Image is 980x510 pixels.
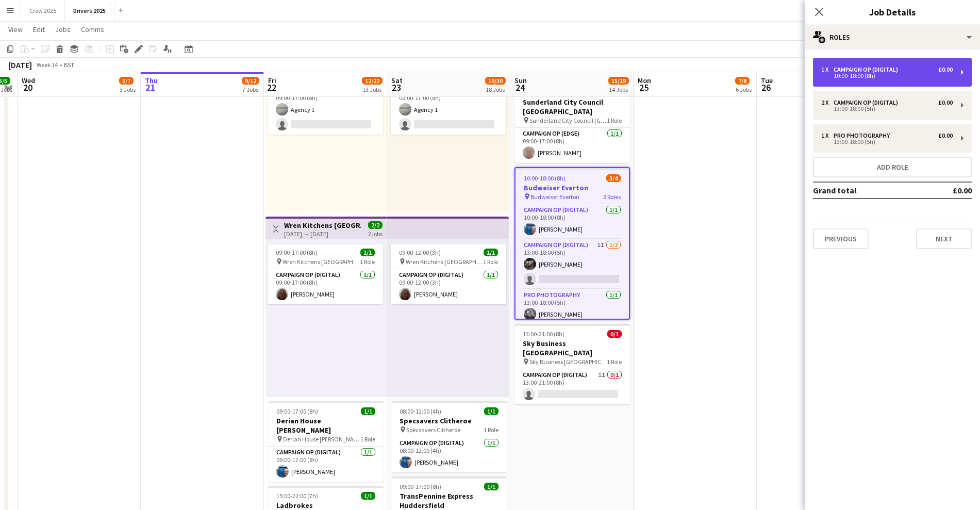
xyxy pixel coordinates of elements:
span: Comms [81,25,104,34]
div: 7 Jobs [242,86,259,93]
span: Tue [761,76,773,85]
app-card-role: Campaign Op (Digital)1I1/213:00-18:00 (5h)[PERSON_NAME] [516,239,629,289]
div: 1 x [821,66,834,73]
span: 9/12 [242,77,259,85]
app-job-card: 09:00-17:00 (8h)1/2 [PERSON_NAME] [GEOGRAPHIC_DATA]1 RoleCampaign Op (Digital)1/209:00-17:00 (8h)... [268,60,383,135]
span: Sunderland City Council [GEOGRAPHIC_DATA] [529,117,607,124]
h3: Sky Business [GEOGRAPHIC_DATA] [514,339,630,357]
div: 13 Jobs [362,86,382,93]
span: 09:00-17:00 (8h) [276,407,318,415]
app-job-card: 13:00-21:00 (8h)0/1Sky Business [GEOGRAPHIC_DATA] Sky Business [GEOGRAPHIC_DATA]1 RoleCampaign Op... [514,324,630,404]
div: 14 Jobs [609,86,628,93]
span: 13:00-21:00 (8h) [523,330,564,338]
app-job-card: 09:00-12:00 (3h)1/1 Wren Kitchens [GEOGRAPHIC_DATA]1 RoleCampaign Op (Digital)1/109:00-12:00 (3h)... [391,244,506,304]
span: Sat [391,76,403,85]
div: [DATE] [8,60,32,70]
span: 1/1 [361,492,375,500]
div: 6 Jobs [736,86,752,93]
span: 22 [267,81,276,93]
span: 3/4 [606,174,621,182]
button: Add role [813,157,972,177]
a: Edit [29,23,49,36]
app-job-card: 09:00-17:00 (8h)1/1 Wren Kitchens [GEOGRAPHIC_DATA]1 RoleCampaign Op (Digital)1/109:00-17:00 (8h)... [268,244,383,304]
button: Crew 2025 [21,1,65,21]
div: Pro Photography [834,132,894,139]
div: BST [64,61,74,69]
span: 09:00-17:00 (8h) [276,249,318,256]
span: 2/2 [368,221,383,229]
span: 15:00-22:00 (7h) [276,492,318,500]
span: Jobs [55,25,71,34]
div: Roles [805,25,980,50]
h3: Budweiser Everton [516,183,629,192]
div: 13:00-18:00 (5h) [821,139,953,144]
span: 3 Roles [603,193,621,201]
span: 1 Role [360,258,375,266]
span: 23 [390,81,403,93]
app-card-role: Pro Photography1/113:00-18:00 (5h)[PERSON_NAME] [516,289,629,324]
a: Jobs [51,23,75,36]
span: Derian House [PERSON_NAME] [283,435,360,443]
span: 20 [20,81,35,93]
span: 1/1 [484,249,498,256]
app-card-role: Campaign Op (Digital)1I0/113:00-21:00 (8h) [514,369,630,404]
span: Week 34 [34,61,60,69]
app-card-role: Campaign Op (Digital)1/110:00-18:00 (8h)[PERSON_NAME] [516,204,629,239]
span: Budweiser Everton [530,193,579,201]
div: 2 x [821,99,834,106]
h3: Specsavers Clitheroe [391,416,507,425]
app-job-card: 09:00-17:00 (8h)1/1Sunderland City Council [GEOGRAPHIC_DATA] Sunderland City Council [GEOGRAPHIC_... [514,83,630,163]
div: £0.00 [938,132,953,139]
span: 09:00-12:00 (3h) [399,249,441,256]
span: 19/30 [485,77,506,85]
span: Specsavers Clitheroe [406,426,460,434]
span: 1 Role [360,435,375,443]
span: 1/1 [361,407,375,415]
span: Edit [33,25,45,34]
button: Next [916,228,972,249]
app-card-role: Campaign Op (Digital)1/109:00-12:00 (3h)[PERSON_NAME] [391,269,506,304]
h3: Wren Kitchens [GEOGRAPHIC_DATA] [284,221,361,230]
span: Wren Kitchens [GEOGRAPHIC_DATA] [406,258,483,266]
div: £0.00 [938,99,953,106]
span: Wren Kitchens [GEOGRAPHIC_DATA] [283,258,360,266]
app-job-card: 09:00-17:00 (8h)1/2 [PERSON_NAME] [GEOGRAPHIC_DATA]1 RoleCampaign Op (Digital)1/209:00-17:00 (8h)... [391,60,506,135]
app-job-card: 10:00-18:00 (8h)3/4Budweiser Everton Budweiser Everton3 RolesCampaign Op (Digital)1/110:00-18:00 ... [514,167,630,320]
a: View [4,23,27,36]
div: Campaign Op (Digital) [834,99,902,106]
button: Previous [813,228,869,249]
h3: Derian House [PERSON_NAME] [268,416,384,435]
h3: TransPennine Express Huddersfield [391,491,507,510]
span: 1/1 [360,249,375,256]
h3: Sunderland City Council [GEOGRAPHIC_DATA] [514,97,630,116]
div: 1 x [821,132,834,139]
div: 10:00-18:00 (8h) [821,73,953,78]
span: Mon [638,76,651,85]
app-card-role: Campaign Op (Digital)1/109:00-17:00 (8h)[PERSON_NAME] [268,447,384,482]
span: 15/19 [608,77,629,85]
span: 1 Role [607,358,622,366]
span: 26 [759,81,773,93]
span: 1 Role [484,426,499,434]
span: Wed [22,76,35,85]
span: View [8,25,23,34]
h3: Job Details [805,5,980,19]
span: 21 [143,81,158,93]
app-job-card: 08:00-12:00 (4h)1/1Specsavers Clitheroe Specsavers Clitheroe1 RoleCampaign Op (Digital)1/108:00-1... [391,401,507,472]
div: Campaign Op (Digital) [834,66,902,73]
div: 09:00-17:00 (8h)1/1Derian House [PERSON_NAME] Derian House [PERSON_NAME]1 RoleCampaign Op (Digita... [268,401,384,482]
div: 13:00-18:00 (5h) [821,106,953,111]
span: Thu [145,76,158,85]
span: 08:00-12:00 (4h) [400,407,441,415]
app-card-role: Campaign Op (Digital)1/209:00-17:00 (8h)Agency 1 [391,85,506,135]
div: £0.00 [938,66,953,73]
span: 1 Role [607,117,622,124]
